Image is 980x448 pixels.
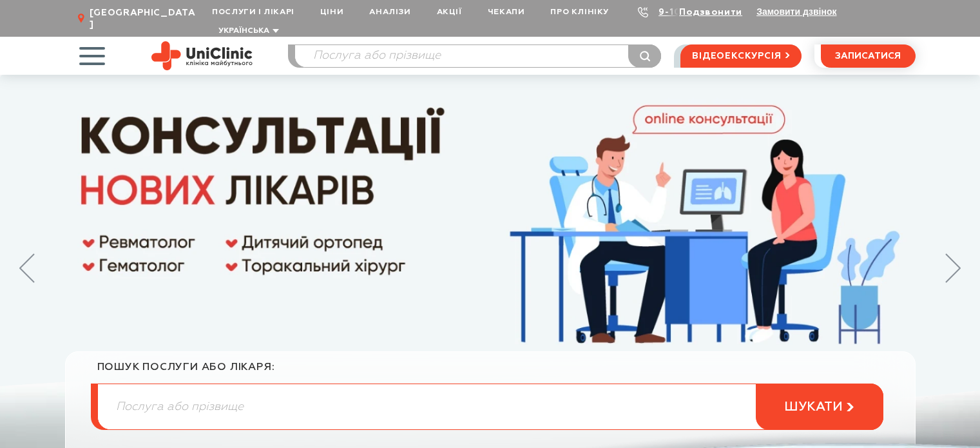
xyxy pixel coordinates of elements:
[821,44,916,68] button: записатися
[658,8,687,17] a: 9-103
[215,26,279,36] button: Українська
[97,361,883,384] div: пошук послуги або лікаря:
[692,45,781,67] span: відеоекскурсія
[98,384,883,429] input: Послуга або прізвище
[756,6,836,17] button: Замовити дзвінок
[835,52,901,61] span: записатися
[218,27,269,35] span: Українська
[679,8,742,17] a: Подзвонити
[90,7,199,30] span: [GEOGRAPHIC_DATA]
[784,399,843,415] span: шукати
[756,384,883,430] button: шукати
[680,44,801,68] a: відеоекскурсія
[151,41,253,70] img: Uniclinic
[295,45,661,67] input: Послуга або прізвище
